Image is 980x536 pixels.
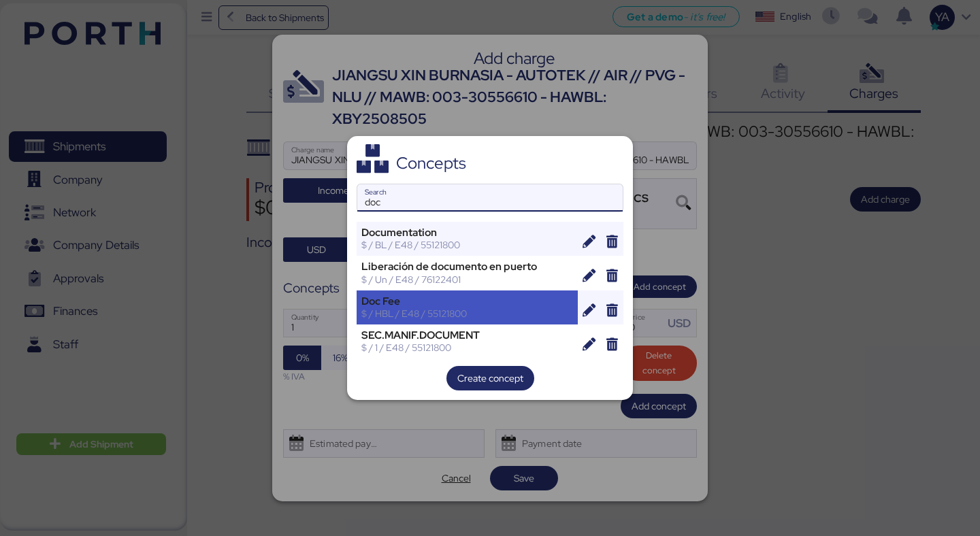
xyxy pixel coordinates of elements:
button: Create concept [446,366,534,390]
div: Documentation [361,227,573,239]
div: Doc Fee [361,295,573,307]
div: $ / Un / E48 / 76122401 [361,273,573,286]
div: $ / BL / E48 / 55121800 [361,239,573,251]
div: $ / 1 / E48 / 55121800 [361,341,573,354]
input: Search [357,184,623,212]
div: SEC.MANIF.DOCUMENT [361,329,573,341]
div: Concepts [396,157,466,169]
div: Liberación de documento en puerto [361,261,573,273]
div: $ / HBL / E48 / 55121800 [361,307,573,320]
span: Create concept [457,370,523,386]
